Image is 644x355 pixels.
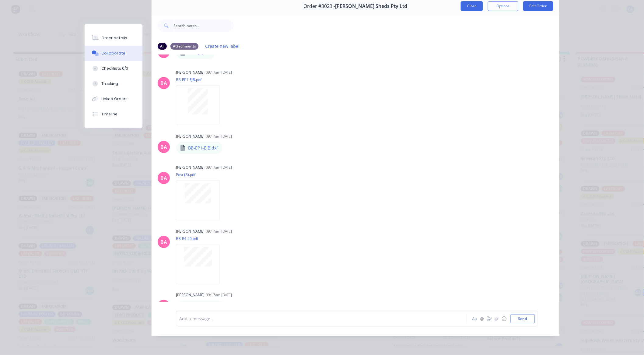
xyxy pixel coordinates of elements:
div: Linked Orders [102,96,128,102]
div: Tracking [102,81,118,86]
button: @ [478,315,486,322]
div: BA [160,174,167,182]
span: [PERSON_NAME] Sheds Pty Ltd [335,3,408,9]
div: Attachments [170,43,198,50]
button: Order details [85,30,142,46]
div: Collaborate [102,51,126,56]
div: 09:17am [DATE] [206,134,232,139]
span: Order #3023 - [304,3,335,9]
div: 09:17am [DATE] [206,165,232,170]
div: 09:17am [DATE] [206,229,232,234]
button: ☺ [500,315,508,322]
button: Tracking [85,76,142,91]
div: 09:17am [DATE] [206,70,232,75]
button: Linked Orders [85,91,142,107]
div: BA [160,79,167,87]
button: Close [461,1,483,11]
button: Create new label [202,42,243,50]
button: Collaborate [85,46,142,61]
div: Order details [102,35,128,41]
p: BB-EP1-EJB.dxf [188,145,218,151]
div: Checklists 0/0 [102,66,128,71]
div: [PERSON_NAME] [176,134,205,139]
div: [PERSON_NAME] [176,229,205,234]
input: Search notes... [173,19,234,32]
div: [PERSON_NAME] [176,165,205,170]
div: [PERSON_NAME] [176,293,205,298]
div: 09:17am [DATE] [206,293,232,298]
div: Timeline [102,111,118,117]
div: [PERSON_NAME] [176,70,205,75]
button: Timeline [85,107,142,122]
button: Aa [471,315,478,322]
div: BA [160,143,167,151]
button: Edit Order [523,1,553,11]
button: Send [511,314,535,323]
button: Checklists 0/0 [85,61,142,76]
p: Post (B).pdf [176,172,226,177]
p: BB-EP1-EJB.pdf [176,77,226,82]
div: BA [160,238,167,246]
p: BB-R4-20.pdf [176,236,226,241]
div: All [158,43,167,50]
button: Options [488,1,518,11]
